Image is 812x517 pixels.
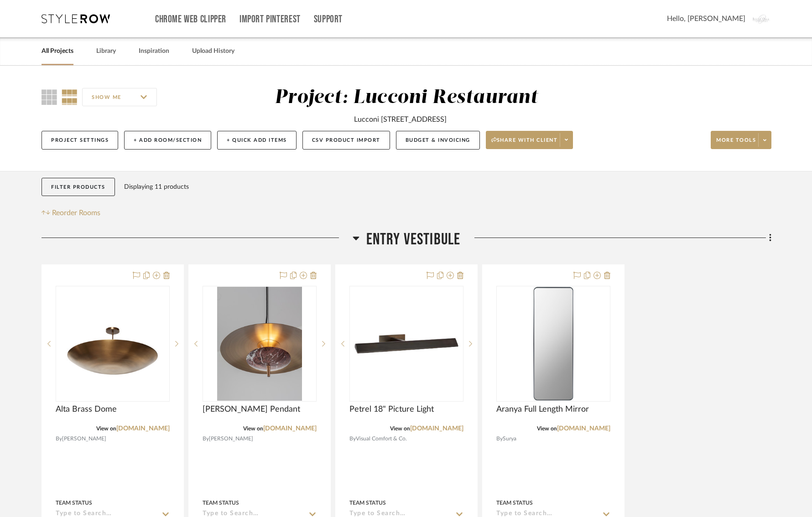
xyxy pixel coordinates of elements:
a: [DOMAIN_NAME] [263,425,317,432]
div: Team Status [203,499,239,507]
button: Project Settings [42,131,118,150]
a: All Projects [42,45,73,57]
span: By [56,434,62,443]
div: 0 [203,286,316,401]
span: Entry Vestibule [366,230,461,249]
span: Share with client [491,137,558,150]
a: [DOMAIN_NAME] [116,425,170,432]
span: Surya [503,434,516,443]
span: [PERSON_NAME] Pendant [203,404,300,414]
span: View on [537,426,557,431]
div: 0 [56,286,169,401]
span: Aranya Full Length Mirror [496,404,589,414]
button: Share with client [486,131,573,149]
span: More tools [716,137,756,150]
button: + Quick Add Items [217,131,297,150]
div: Team Status [349,499,386,507]
button: More tools [711,131,771,149]
div: Project: Lucconi Restaurant [275,88,538,107]
a: [DOMAIN_NAME] [410,425,463,432]
span: View on [243,426,263,431]
span: View on [96,426,116,431]
a: Library [96,45,116,57]
button: Reorder Rooms [42,207,100,218]
div: Team Status [496,499,533,507]
img: Petrel 18" Picture Light [350,288,463,400]
span: Alta Brass Dome [56,404,117,414]
a: [DOMAIN_NAME] [557,425,610,432]
div: Team Status [56,499,92,507]
a: Import Pinterest [239,16,301,23]
div: 0 [497,286,610,401]
span: View on [390,426,410,431]
a: Upload History [192,45,234,57]
span: [PERSON_NAME] [62,434,106,443]
span: Petrel 18" Picture Light [349,404,434,414]
span: Hello, [PERSON_NAME] [667,13,745,24]
button: CSV Product Import [302,131,390,150]
span: By [349,434,356,443]
span: Reorder Rooms [52,207,100,218]
img: Aranya Full Length Mirror [533,287,573,401]
span: Visual Comfort & Co. [356,434,407,443]
div: Displaying 11 products [124,178,189,196]
span: By [203,434,209,443]
img: Luna Pendant [217,287,302,401]
a: Support [314,16,343,23]
a: Inspiration [139,45,169,57]
img: Alta Brass Dome [57,302,169,386]
button: Budget & Invoicing [396,131,480,150]
button: Filter Products [42,178,115,196]
span: By [496,434,503,443]
div: Lucconi [STREET_ADDRESS] [354,114,447,125]
a: Chrome Web Clipper [155,16,226,23]
button: + Add Room/Section [124,131,211,150]
img: avatar [752,9,771,28]
span: [PERSON_NAME] [209,434,253,443]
